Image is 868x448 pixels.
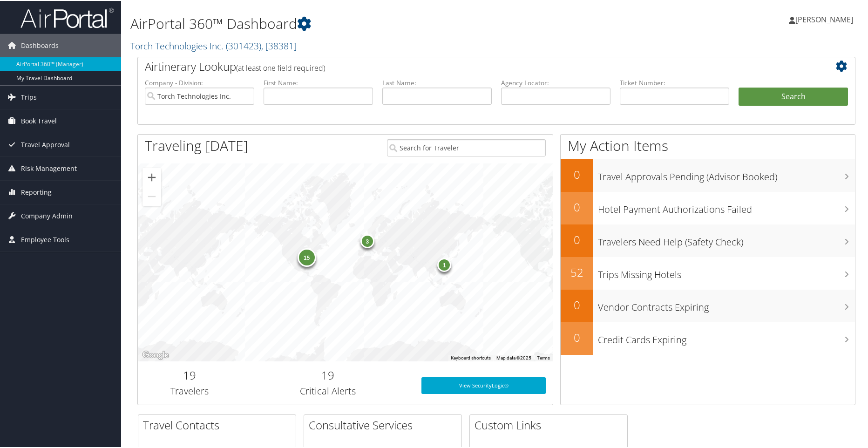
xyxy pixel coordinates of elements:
[561,256,855,289] a: 52Trips Missing Hotels
[21,204,73,227] span: Company Admin
[739,87,848,105] button: Search
[561,198,593,214] h2: 0
[145,58,788,74] h2: Airtinerary Lookup
[382,77,492,87] label: Last Name:
[561,191,855,224] a: 0Hotel Payment Authorizations Failed
[475,416,627,432] h2: Custom Links
[598,328,855,346] h3: Credit Cards Expiring
[598,230,855,248] h3: Travelers Need Help (Safety Check)
[309,416,461,432] h2: Consultative Services
[561,296,593,312] h2: 0
[501,77,610,87] label: Agency Locator:
[387,138,546,156] input: Search for Traveler
[130,39,297,51] a: Torch Technologies Inc.
[561,329,593,345] h2: 0
[21,180,52,203] span: Reporting
[130,13,618,33] h1: AirPortal 360™ Dashboard
[261,39,297,51] span: , [ 38381 ]
[598,295,855,313] h3: Vendor Contracts Expiring
[21,109,57,132] span: Book Travel
[561,224,855,256] a: 0Travelers Need Help (Safety Check)
[21,132,70,156] span: Travel Approval
[140,348,171,360] a: Open this area in Google Maps (opens a new window)
[236,62,325,72] span: (at least one field required)
[21,85,37,108] span: Trips
[143,416,296,432] h2: Travel Contacts
[140,348,171,360] img: Google
[561,166,593,182] h2: 0
[145,77,254,87] label: Company - Division:
[620,77,729,87] label: Ticket Number:
[297,247,316,266] div: 15
[21,156,77,179] span: Risk Management
[264,77,373,87] label: First Name:
[537,354,550,360] a: Terms (opens in new tab)
[561,321,855,354] a: 0Credit Cards Expiring
[561,135,855,155] h1: My Action Items
[598,263,855,280] h3: Trips Missing Hotels
[561,231,593,247] h2: 0
[142,186,161,205] button: Zoom out
[561,264,593,279] h2: 52
[145,135,248,155] h1: Traveling [DATE]
[249,367,407,382] h2: 19
[21,33,59,56] span: Dashboards
[226,39,261,51] span: ( 301423 )
[145,367,235,382] h2: 19
[789,5,862,33] a: [PERSON_NAME]
[360,233,374,247] div: 3
[421,376,546,393] a: View SecurityLogic®
[795,14,853,24] span: [PERSON_NAME]
[145,384,235,397] h3: Travelers
[598,197,855,215] h3: Hotel Payment Authorizations Failed
[142,167,161,186] button: Zoom in
[561,289,855,321] a: 0Vendor Contracts Expiring
[496,354,531,360] span: Map data ©2025
[561,158,855,191] a: 0Travel Approvals Pending (Advisor Booked)
[20,6,114,28] img: airportal-logo.png
[451,354,491,360] button: Keyboard shortcuts
[598,165,855,183] h3: Travel Approvals Pending (Advisor Booked)
[437,257,451,271] div: 1
[21,227,69,251] span: Employee Tools
[249,384,407,397] h3: Critical Alerts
